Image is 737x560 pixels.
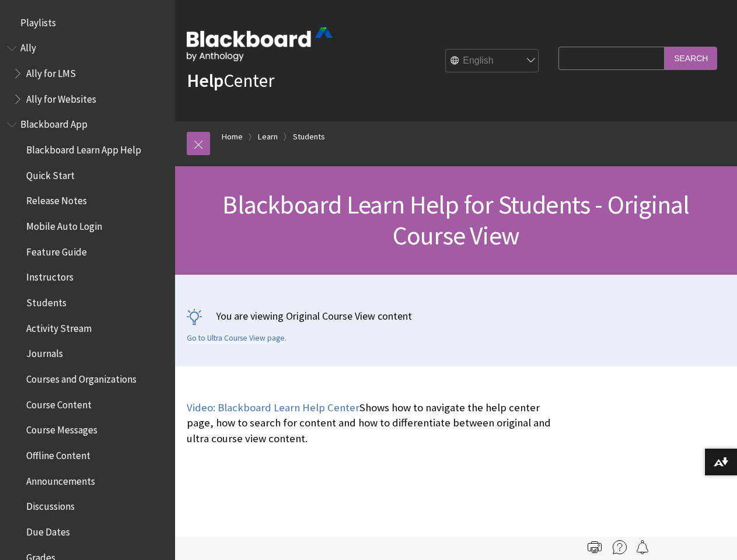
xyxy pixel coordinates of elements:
[222,129,243,144] a: Home
[7,13,168,33] nav: Book outline for Playlists
[665,47,717,69] input: Search
[26,293,67,309] span: Students
[613,540,627,554] img: More help
[26,191,87,207] span: Release Notes
[26,344,63,360] span: Journals
[26,268,74,283] span: Instructors
[26,369,137,385] span: Courses and Organizations
[26,89,96,105] span: Ally for Websites
[26,395,92,411] span: Course Content
[446,50,539,73] select: Site Language Selector
[293,129,325,144] a: Students
[20,38,36,54] span: Ally
[26,166,75,181] span: Quick Start
[26,216,102,232] span: Mobile Auto Login
[187,401,359,415] a: Video: Blackboard Learn Help Center
[635,540,649,554] img: Follow this page
[187,400,553,446] p: Shows how to navigate the help center page, how to search for content and how to differentiate be...
[26,64,76,79] span: Ally for LMS
[7,38,168,109] nav: Book outline for Anthology Ally Help
[20,13,56,29] span: Playlists
[222,188,689,251] span: Blackboard Learn Help for Students - Original Course View
[187,309,725,323] p: You are viewing Original Course View content
[26,318,92,334] span: Activity Stream
[588,540,602,554] img: Print
[26,471,95,487] span: Announcements
[26,421,97,436] span: Course Messages
[187,27,333,61] img: Blackboard by Anthology
[20,115,88,131] span: Blackboard App
[187,333,287,344] a: Go to Ultra Course View page.
[26,446,90,461] span: Offline Content
[26,242,87,258] span: Feature Guide
[187,69,274,92] a: HelpCenter
[26,496,75,512] span: Discussions
[187,69,223,92] strong: Help
[258,129,278,144] a: Learn
[26,140,141,156] span: Blackboard Learn App Help
[26,522,70,538] span: Due Dates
